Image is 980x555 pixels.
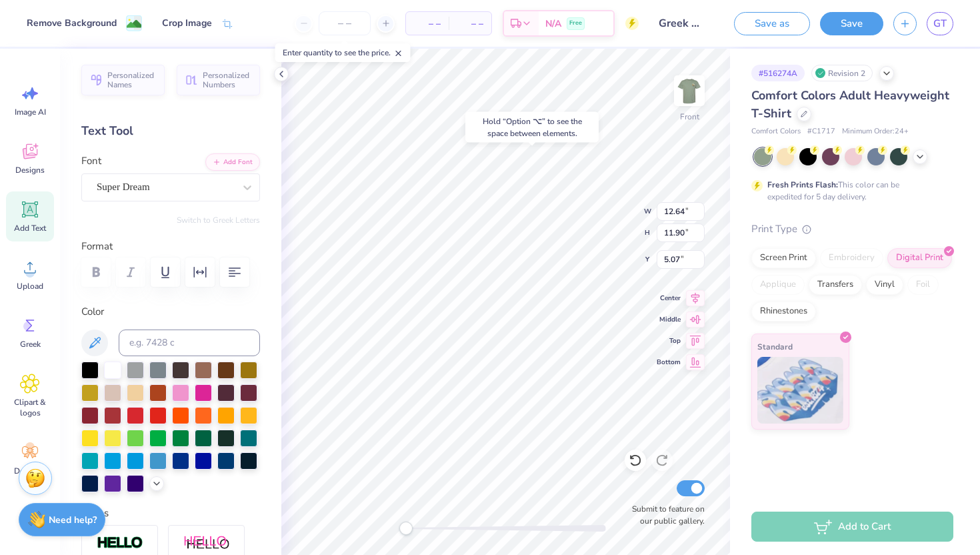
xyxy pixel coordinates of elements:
div: Hold “Option ⌥” to see the space between elements. [465,112,599,143]
span: Standard [757,340,793,354]
span: Personalized Numbers [203,71,252,89]
label: Submit to feature on our public gallery. [625,503,705,527]
div: This color can be expedited for 5 day delivery. [767,179,931,203]
button: Save as [734,12,810,35]
input: – – [319,11,371,35]
div: Enter quantity to see the price. [275,43,411,62]
input: e.g. 7428 c [119,330,260,356]
span: # C1717 [807,126,835,137]
div: Text Tool [81,122,260,140]
div: Foil [907,275,939,295]
div: Vinyl [866,275,903,295]
span: Image AI [15,107,46,117]
span: Comfort Colors [751,126,801,137]
label: Color [81,304,260,320]
span: Greek [20,339,41,350]
button: Personalized Numbers [177,65,260,95]
button: Save [820,12,883,35]
span: Center [657,293,681,304]
span: Clipart & logos [8,397,52,418]
div: # 516274A [751,65,805,81]
button: Personalized Names [81,65,165,95]
button: Switch to Greek Letters [177,215,260,225]
img: Shadow [183,535,230,552]
div: Remove Background [27,16,117,30]
span: N/A [545,17,561,31]
div: Screen Print [751,248,816,268]
span: Middle [657,314,681,325]
div: Revision 2 [811,65,873,81]
a: GT [927,12,953,35]
strong: Fresh Prints Flash: [767,179,838,190]
input: Untitled Design [649,10,714,37]
span: Minimum Order: 24 + [842,126,909,137]
strong: Need help? [49,514,97,526]
span: Bottom [657,357,681,368]
div: Rhinestones [751,302,816,322]
span: Add Text [14,223,46,233]
img: Front [676,77,703,104]
span: GT [933,16,947,31]
span: Comfort Colors Adult Heavyweight T-Shirt [751,87,949,121]
div: Digital Print [887,248,952,268]
span: Personalized Names [107,71,157,89]
span: – – [457,17,483,31]
span: Decorate [14,466,46,476]
span: – – [414,17,441,31]
div: Embroidery [820,248,883,268]
div: Applique [751,275,805,295]
div: Print Type [751,221,953,237]
button: Add Font [205,153,260,171]
span: Top [657,336,681,346]
div: Transfers [809,275,862,295]
span: Designs [15,165,45,175]
label: Font [81,153,101,169]
img: Standard [757,357,843,424]
label: Format [81,239,260,254]
div: Accessibility label [399,522,413,535]
div: Front [680,111,699,123]
span: Upload [17,281,43,292]
div: Crop Image [162,16,212,30]
span: Free [569,19,582,28]
img: Stroke [97,536,143,551]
